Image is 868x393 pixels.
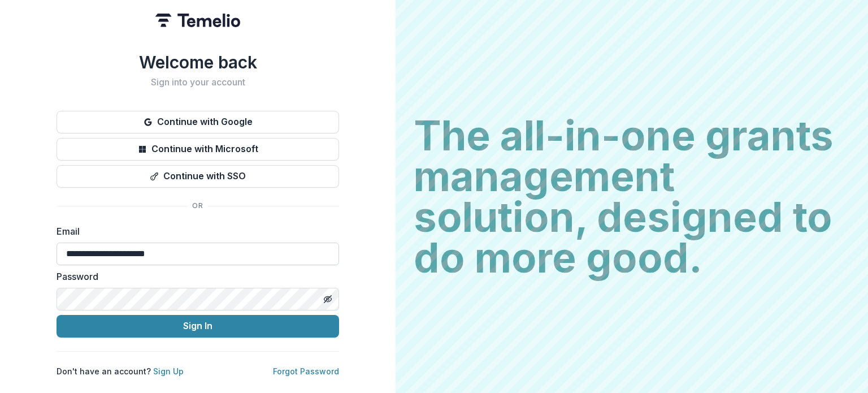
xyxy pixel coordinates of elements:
label: Email [57,224,332,238]
img: Temelio [155,14,240,27]
p: Don't have an account? [57,365,184,377]
label: Password [57,270,332,283]
button: Continue with Microsoft [57,138,339,161]
button: Toggle password visibility [319,290,337,308]
button: Sign In [57,315,339,338]
h1: Welcome back [57,52,339,72]
h2: Sign into your account [57,77,339,88]
button: Continue with SSO [57,165,339,188]
button: Continue with Google [57,111,339,133]
a: Forgot Password [273,366,339,376]
a: Sign Up [153,366,184,376]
